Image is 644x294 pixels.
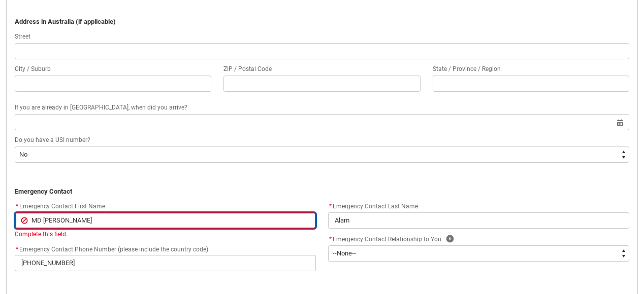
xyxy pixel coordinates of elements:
[15,243,212,254] label: Emergency Contact Phone Number (please include the country code)
[15,255,316,271] input: +61 400 000 000
[329,236,332,243] abbr: required
[433,65,501,72] span: State / Province / Region
[15,33,30,40] span: Street
[15,188,72,195] strong: Emergency Contact
[15,104,187,111] span: If you are already in [GEOGRAPHIC_DATA], when did you arrive?
[16,203,18,210] abbr: required
[15,136,90,143] span: Do you have a USI number?
[328,203,418,210] span: Emergency Contact Last Name
[15,65,51,72] span: City / Suburb
[223,65,272,72] span: ZIP / Postal Code
[329,203,332,210] abbr: required
[16,246,18,253] abbr: required
[15,18,116,25] strong: Address in Australia (if applicable)
[333,236,441,243] span: Emergency Contact Relationship to You
[15,230,316,239] div: Complete this field.
[15,203,105,210] span: Emergency Contact First Name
